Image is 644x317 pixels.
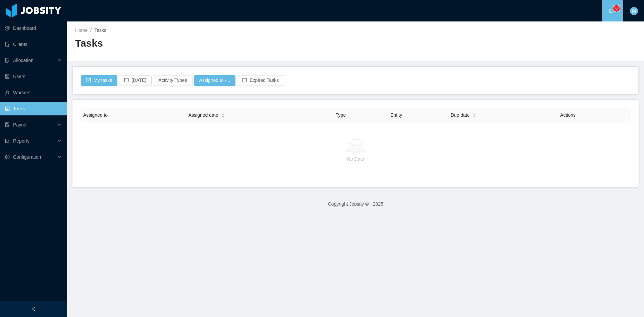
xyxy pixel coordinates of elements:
[153,75,192,86] button: Activity Types
[194,75,236,86] button: Assigned to · 1
[5,139,10,143] i: icon: line-chart
[13,122,28,127] span: Payroll
[5,86,62,99] a: icon: userWorkers
[560,112,576,118] span: Actions
[5,58,10,63] i: icon: solution
[472,112,476,117] div: Sort
[86,155,625,163] p: No Data
[221,115,225,117] i: icon: caret-down
[632,7,636,15] span: M
[5,21,62,35] a: icon: pie-chartDashboard
[13,154,41,160] span: Configuration
[608,8,613,13] i: icon: bell
[5,70,62,83] a: icon: robotUsers
[473,115,476,117] i: icon: caret-down
[90,28,92,33] span: /
[94,28,106,33] span: Tasks
[390,112,402,118] span: Entity
[13,138,30,144] span: Reports
[119,75,152,86] button: icon: border[DATE]
[5,122,10,127] i: icon: file-protect
[81,75,117,86] button: icon: check-squareMy tasks
[75,37,356,50] h2: Tasks
[613,5,620,12] sup: 0
[473,112,476,114] i: icon: caret-up
[5,102,62,115] a: icon: profileTasks
[5,38,62,51] a: icon: auditClients
[450,112,470,119] span: Due date
[237,75,284,86] button: icon: borderExpired Tasks
[83,112,108,118] span: Assigned to
[336,112,346,118] span: Type
[13,58,34,63] span: Allocation
[5,155,10,159] i: icon: setting
[75,28,88,33] a: Home
[221,112,225,117] div: Sort
[189,112,218,119] span: Assigned date
[67,193,644,216] footer: Copyright Jobsity © - 2025
[221,112,225,114] i: icon: caret-up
